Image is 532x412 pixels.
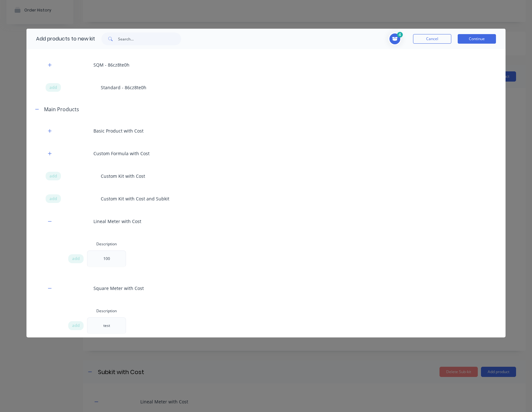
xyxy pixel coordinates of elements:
div: 100 [98,251,115,267]
span: add [49,84,57,91]
div: Add products to new kit [26,29,95,49]
button: Continue [458,34,496,44]
div: test [98,318,115,334]
div: add [46,172,61,181]
span: 4 [397,32,403,38]
button: Cancel [413,34,451,44]
div: Lineal Meter with Cost [26,210,505,233]
span: add [72,322,80,329]
div: Basic Product with Cost [26,119,505,142]
div: add [68,254,84,263]
div: SQM - 86cz8te0h [26,54,505,76]
input: Search... [118,33,181,45]
span: add [49,173,57,179]
div: Main Products [44,105,79,113]
div: Description [87,305,126,317]
div: Square Meter with Cost [26,277,505,300]
div: add [68,321,84,330]
span: add [72,256,80,262]
div: add [46,194,61,203]
div: Description [87,238,126,250]
span: add [49,196,57,202]
div: Custom Formula with Cost [26,142,505,165]
div: add [46,83,61,92]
